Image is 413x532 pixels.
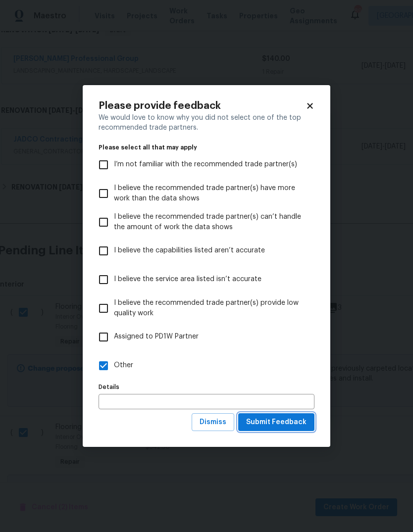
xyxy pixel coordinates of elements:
legend: Please select all that may apply [99,145,314,150]
span: Assigned to PD1W Partner [114,332,199,342]
button: Submit Feedback [238,413,314,432]
span: Dismiss [200,416,226,429]
span: I believe the capabilities listed aren’t accurate [114,245,265,256]
span: Other [114,360,133,371]
span: I believe the recommended trade partner(s) can’t handle the amount of work the data shows [114,212,307,233]
span: I believe the recommended trade partner(s) have more work than the data shows [114,183,307,204]
h2: Please provide feedback [99,101,306,111]
span: I believe the recommended trade partner(s) provide low quality work [114,298,307,319]
div: We would love to know why you did not select one of the top recommended trade partners. [99,113,314,133]
button: Dismiss [192,413,234,432]
span: I’m not familiar with the recommended trade partner(s) [114,159,297,170]
span: Submit Feedback [246,416,307,429]
label: Details [99,384,314,390]
span: I believe the service area listed isn’t accurate [114,274,261,285]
